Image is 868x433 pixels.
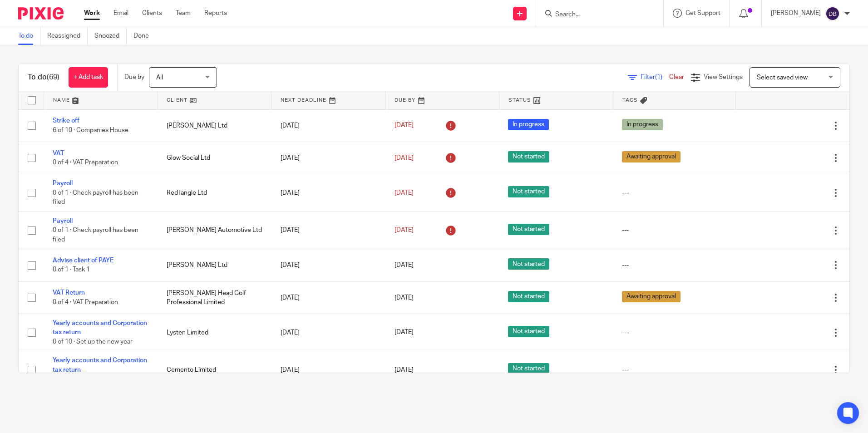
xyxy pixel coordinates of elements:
div: --- [622,328,726,337]
span: Not started [508,291,549,302]
td: [DATE] [271,109,385,142]
span: In progress [622,119,663,130]
a: Team [176,9,191,18]
p: [PERSON_NAME] [771,9,821,18]
td: [PERSON_NAME] Automotive Ltd [158,212,271,249]
span: 0 of 10 · Set up the new year [53,339,133,345]
a: Clients [142,9,162,18]
span: 0 of 4 · VAT Preparation [53,299,118,305]
td: [DATE] [271,174,385,212]
a: VAT [53,150,64,157]
span: 0 of 1 · Task 1 [53,267,90,273]
p: Due by [124,73,144,82]
a: To do [18,27,40,45]
td: [PERSON_NAME] Ltd [158,109,271,142]
a: Reports [204,9,227,18]
span: Awaiting approval [622,151,681,162]
img: svg%3E [825,6,840,21]
span: Awaiting approval [622,291,681,302]
span: Tags [622,98,638,103]
input: Search [554,11,636,19]
a: Reassigned [47,27,88,45]
span: 0 of 1 · Check payroll has been filed [53,227,138,243]
span: [DATE] [395,123,414,129]
td: Cemento Limited [158,351,271,389]
td: [DATE] [271,212,385,249]
a: Snoozed [94,27,127,45]
a: Strike off [53,118,79,124]
span: All [156,74,163,81]
span: [DATE] [395,155,414,161]
span: 6 of 10 · Companies House [53,127,128,133]
span: [DATE] [395,367,414,373]
a: Yearly accounts and Corporation tax return [53,357,147,373]
span: Not started [508,186,549,197]
a: Payroll [53,180,73,187]
span: View Settings [704,74,743,80]
div: --- [622,261,726,270]
td: Lysten Limited [158,314,271,351]
span: [DATE] [395,330,414,336]
a: Clear [669,74,684,80]
a: Done [133,27,156,45]
a: VAT Return [53,290,85,296]
a: Advise client of PAYE [53,257,113,264]
span: (1) [655,74,662,80]
a: Work [84,9,100,18]
span: 0 of 4 · VAT Preparation [53,159,118,166]
span: Not started [508,224,549,235]
a: Payroll [53,218,73,224]
div: --- [622,226,726,235]
span: Not started [508,363,549,374]
div: --- [622,188,726,197]
a: Yearly accounts and Corporation tax return [53,320,147,335]
span: Not started [508,326,549,337]
td: [DATE] [271,249,385,281]
span: In progress [508,119,549,130]
span: Not started [508,151,549,162]
span: [DATE] [395,262,414,268]
img: Pixie [18,7,64,20]
h1: To do [28,73,59,82]
span: 0 of 1 · Check payroll has been filed [53,190,138,206]
td: [DATE] [271,314,385,351]
div: --- [622,365,726,374]
span: [DATE] [395,295,414,301]
a: + Add task [69,67,108,88]
span: [DATE] [395,190,414,196]
td: [DATE] [271,142,385,174]
span: (69) [47,74,59,81]
a: Email [113,9,128,18]
td: [DATE] [271,281,385,314]
span: Filter [641,74,669,80]
td: Glow Social Ltd [158,142,271,174]
td: [PERSON_NAME] Head Golf Professional Limited [158,281,271,314]
td: [DATE] [271,351,385,389]
span: Select saved view [757,74,808,81]
td: RedTangle Ltd [158,174,271,212]
span: Not started [508,258,549,270]
span: [DATE] [395,227,414,233]
span: Get Support [686,10,720,16]
td: [PERSON_NAME] Ltd [158,249,271,281]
